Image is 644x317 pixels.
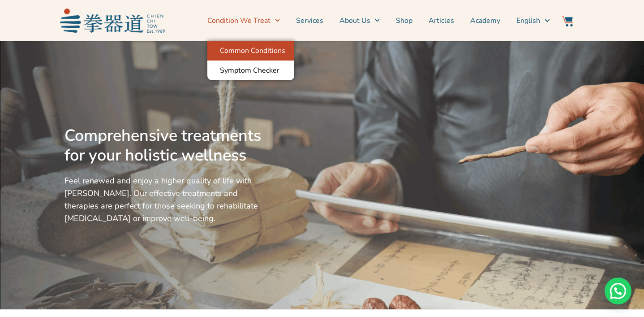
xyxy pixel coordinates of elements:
a: Symptom Checker [207,61,294,80]
nav: Menu [169,9,550,32]
p: Feel renewed and enjoy a higher quality of life with [PERSON_NAME]. Our effective treatments and ... [64,174,265,225]
a: Condition We Treat [207,9,280,32]
a: Academy [470,9,500,32]
img: Website Icon-03 [562,16,573,26]
a: Articles [429,9,454,32]
span: English [516,15,540,26]
ul: Condition We Treat [207,41,294,80]
h2: Comprehensive treatments for your holistic wellness [64,126,265,165]
a: About Us [339,9,380,32]
a: Shop [396,9,412,32]
a: Common Conditions [207,41,294,61]
a: Switch to English [516,9,550,32]
div: Need help? WhatsApp contact [605,278,631,304]
a: Services [296,9,323,32]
